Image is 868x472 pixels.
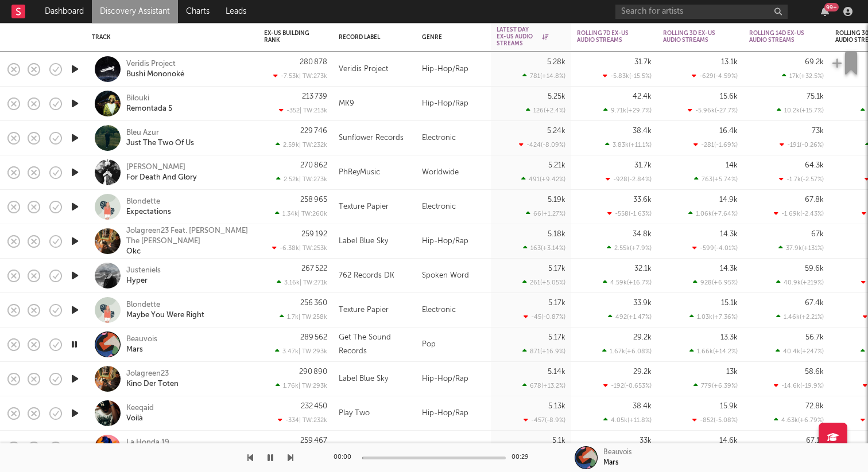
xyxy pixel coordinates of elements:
[416,259,491,293] div: Spoken Word
[720,265,738,272] div: 14.3k
[126,310,204,321] div: Maybe You Were Right
[688,107,738,114] div: -5.96k ( -27.7 % )
[774,382,824,389] div: -14.6k ( -19.9 % )
[126,128,159,138] a: Bleu Azur
[264,382,327,389] div: 1.76k | TW: 293k
[126,276,148,286] a: Hyper
[522,279,565,286] div: 261 ( +5.05 % )
[805,299,824,307] div: 67.4k
[126,345,143,355] a: Mars
[522,72,565,80] div: 781 ( +14.8 % )
[523,244,565,252] div: 163 ( +3.14 % )
[126,207,171,217] a: Expectations
[416,431,491,465] div: Hip-Hop/Rap
[548,265,565,272] div: 5.17k
[633,231,652,238] div: 34.8k
[302,93,327,100] div: 213 739
[719,127,738,135] div: 16.4k
[301,231,327,238] div: 259 192
[606,175,652,183] div: -928 ( -2.84 % )
[633,127,652,135] div: 38.4k
[552,437,565,444] div: 5.1k
[339,34,393,41] div: Record Label
[416,52,491,87] div: Hip-Hop/Rap
[126,93,149,104] a: Bilouki
[126,369,169,379] a: Jolagreen23
[264,141,327,149] div: 2.59k | TW: 232k
[416,87,491,121] div: Hip-Hop/Rap
[811,231,824,238] div: 67k
[339,235,388,248] div: Label Blue Sky
[339,63,388,76] div: Veridis Project
[126,438,169,448] a: La Honda 19
[126,69,184,80] a: Bushi Mononoké
[807,93,824,100] div: 75.1k
[805,265,824,272] div: 59.6k
[663,30,720,44] div: Rolling 3D Ex-US Audio Streams
[633,403,652,410] div: 38.4k
[689,348,738,355] div: 1.66k ( +14.2 % )
[774,416,824,424] div: 4.63k ( +6.79 % )
[416,190,491,224] div: Electronic
[633,334,652,341] div: 29.2k
[634,162,652,169] div: 31.7k
[782,72,824,80] div: 17k ( +32.5 % )
[778,244,824,252] div: 37.9k ( +131 % )
[126,266,161,276] div: Justeniels
[126,403,154,414] a: Keeqaid
[126,226,250,247] div: Jolagreen23 Feat. [PERSON_NAME] The [PERSON_NAME]
[633,299,652,307] div: 33.9k
[339,407,370,420] div: Play Two
[301,265,327,272] div: 267 522
[339,131,404,145] div: Sunflower Records
[264,175,327,183] div: 2.52k | TW: 273k
[126,247,141,257] div: Okc
[806,437,824,444] div: 67.1k
[548,162,565,169] div: 5.21k
[805,196,824,204] div: 67.8k
[548,231,565,238] div: 5.18k
[805,58,824,66] div: 69.2k
[339,372,388,386] div: Label Blue Sky
[126,334,157,345] div: Beauvois
[602,348,652,355] div: 1.67k ( +6.08 % )
[126,104,172,114] a: Remontada 5
[693,382,738,389] div: 779 ( +6.39 % )
[126,173,197,183] a: For Death And Glory
[522,382,565,389] div: 678 ( +13.2 % )
[126,59,176,69] div: Veridis Project
[339,269,394,283] div: 762 Records DK
[721,299,738,307] div: 15.1k
[301,403,327,410] div: 232 450
[339,303,389,317] div: Texture Papier
[126,379,179,389] a: Kino Der Toten
[416,327,491,362] div: Pop
[416,293,491,327] div: Electronic
[339,166,380,180] div: PhReyMusic
[688,210,738,217] div: 1.06k ( +7.64 % )
[334,451,356,465] div: 00:00
[633,196,652,204] div: 33.6k
[264,107,327,114] div: -352 | TW: 213k
[339,331,410,358] div: Get The Sound Records
[126,414,143,424] a: Voilà
[694,175,738,183] div: 763 ( +5.74 % )
[416,224,491,259] div: Hip-Hop/Rap
[720,231,738,238] div: 14.3k
[805,334,824,341] div: 56.7k
[692,72,738,80] div: -629 ( -4.59 % )
[547,127,565,135] div: 5.24k
[300,162,327,169] div: 270 862
[264,30,310,44] div: Ex-US Building Rank
[126,197,160,207] a: Blondette
[634,58,652,66] div: 31.7k
[603,458,618,468] div: Mars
